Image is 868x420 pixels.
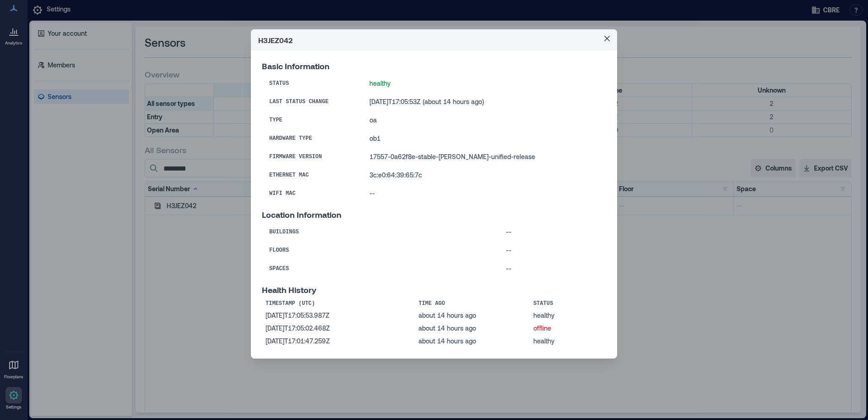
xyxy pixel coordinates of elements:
[530,309,606,322] td: healthy
[362,129,606,148] td: ob1
[262,111,362,129] th: Type
[262,129,362,148] th: Hardware Type
[499,241,606,260] td: --
[362,111,606,129] td: oa
[530,335,606,348] td: healthy
[262,335,415,348] td: [DATE]T17:01:47.259Z
[415,335,530,348] td: about 14 hours ago
[262,148,362,166] th: Firmware Version
[362,93,606,111] td: [DATE]T17:05:53Z (about 14 hours ago)
[415,322,530,335] td: about 14 hours ago
[251,29,617,50] header: H3JEZ042
[415,309,530,322] td: about 14 hours ago
[415,298,530,309] th: Time Ago
[530,298,606,309] th: Status
[362,74,606,93] td: healthy
[262,241,499,260] th: Floors
[362,166,606,184] td: 3c:e0:64:39:65:7c
[262,61,606,71] p: Basic Information
[499,223,606,241] td: --
[262,210,606,219] p: Location Information
[362,148,606,166] td: 17557-0a62f8e-stable-[PERSON_NAME]-unified-release
[530,322,606,335] td: offline
[262,184,362,203] th: WiFi MAC
[262,166,362,184] th: Ethernet MAC
[600,31,614,46] button: Close
[262,309,415,322] td: [DATE]T17:05:53.987Z
[262,93,362,111] th: Last Status Change
[362,184,606,203] td: --
[262,285,606,294] p: Health History
[262,298,415,309] th: Timestamp (UTC)
[262,260,499,278] th: Spaces
[262,322,415,335] td: [DATE]T17:05:02.468Z
[499,260,606,278] td: --
[262,223,499,241] th: Buildings
[262,74,362,93] th: Status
